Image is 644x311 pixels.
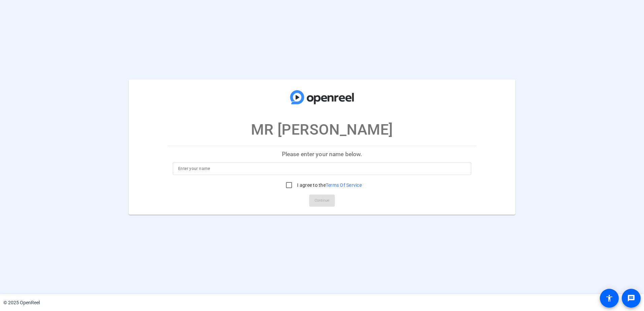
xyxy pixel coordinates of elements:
[326,182,362,188] a: Terms Of Service
[167,146,477,162] p: Please enter your name below.
[288,86,356,108] img: company-logo
[605,294,613,302] mat-icon: accessibility
[3,299,40,306] div: © 2025 OpenReel
[627,294,635,302] mat-icon: message
[251,118,393,141] p: MR [PERSON_NAME]
[296,182,362,188] label: I agree to the
[178,165,466,173] input: Enter your name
